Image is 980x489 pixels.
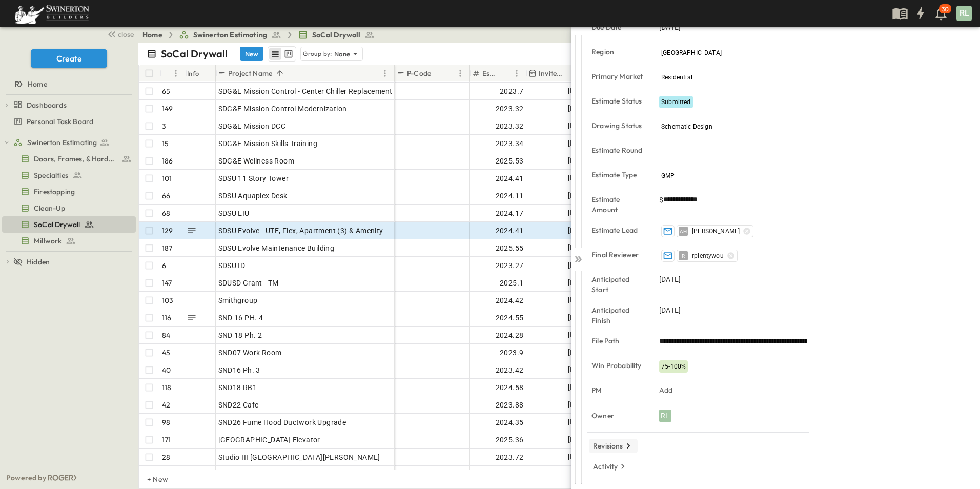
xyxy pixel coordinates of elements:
[2,184,136,200] div: test
[496,173,524,184] span: 2024.41
[659,305,681,315] span: [DATE]
[661,49,722,56] span: [GEOGRAPHIC_DATA]
[482,68,497,78] p: Estimate Number
[274,68,285,79] button: Sort
[218,348,282,358] span: SND07 Work Room
[2,134,136,151] div: test
[218,208,250,218] span: SDSU EIU
[218,295,258,305] span: Smithgroup
[162,226,173,236] p: 129
[218,173,289,184] span: SDSU 11 Story Tower
[2,216,136,233] div: test
[34,187,75,197] span: Firestopping
[496,452,524,462] span: 2023.72
[659,195,663,205] span: $
[218,470,328,480] span: Sun Outdoors Arcade Expansion
[496,208,524,218] span: 2024.17
[28,79,47,89] span: Home
[34,203,65,213] span: Clean-Up
[193,30,267,40] span: Swinerton Estimating
[589,439,638,453] button: Revisions
[159,65,185,81] div: #
[591,145,645,155] p: Estimate Round
[161,47,228,61] p: SoCal Drywall
[2,167,136,184] div: test
[218,121,286,131] span: SDG&E Mission DCC
[661,172,675,179] span: GMP
[162,243,173,253] p: 187
[27,137,97,148] span: Swinerton Estimating
[659,410,671,422] div: RL
[500,278,523,288] span: 2025.1
[162,191,170,201] p: 66
[496,156,524,166] span: 2025.53
[147,474,153,484] p: + New
[162,348,170,358] p: 45
[118,29,134,39] span: close
[591,47,645,57] p: Region
[162,400,170,410] p: 42
[496,104,524,114] span: 2023.32
[162,330,170,340] p: 84
[496,470,524,480] span: 2024.21
[659,385,673,395] p: Add
[661,363,686,370] span: 75-100%
[661,74,692,81] span: Residential
[34,219,80,230] span: SoCal Drywall
[303,49,332,59] p: Group by:
[500,86,523,96] span: 2023.7
[591,385,645,395] p: PM
[956,6,972,21] div: RL
[496,295,524,305] span: 2024.42
[589,459,632,474] button: Activity
[511,67,523,79] button: Menu
[433,68,444,79] button: Sort
[162,138,169,149] p: 15
[591,411,645,421] p: Owner
[591,250,645,260] p: Final Reviewer
[218,382,257,393] span: SND18 RB1
[218,452,380,462] span: Studio III [GEOGRAPHIC_DATA][PERSON_NAME]
[218,330,262,340] span: SND 18 Ph. 2
[407,68,431,78] p: P-Code
[591,71,645,81] p: Primary Market
[312,30,360,40] span: SoCal Drywall
[268,46,296,62] div: table view
[218,191,288,201] span: SDSU Aquaplex Desk
[218,86,393,96] span: SDG&E Mission Control - Center Chiller Replacement
[2,113,136,130] div: test
[162,278,172,288] p: 147
[496,260,524,271] span: 2023.27
[228,68,272,78] p: Project Name
[2,151,136,167] div: test
[591,96,645,106] p: Estimate Status
[496,435,524,445] span: 2025.36
[162,382,172,393] p: 118
[162,295,174,305] p: 103
[591,22,645,32] p: Due Date
[591,170,645,180] p: Estimate Type
[142,30,162,40] a: Home
[27,257,50,267] span: Hidden
[496,382,524,393] span: 2024.58
[240,47,263,61] button: New
[454,67,466,79] button: Menu
[162,435,171,445] p: 171
[218,278,279,288] span: SDUSD Grant - TM
[496,330,524,340] span: 2024.28
[692,252,724,260] span: rplentywou
[591,360,645,371] p: Win Probability
[661,123,712,130] span: Schematic Design
[218,365,260,375] span: SND16 Ph. 3
[591,120,645,131] p: Drawing Status
[218,313,263,323] span: SND 16 PH. 4
[593,461,618,472] p: Activity
[499,68,511,79] button: Sort
[591,336,645,346] p: File Path
[496,365,524,375] span: 2023.42
[27,100,67,110] span: Dashboards
[142,30,381,40] nav: breadcrumbs
[496,121,524,131] span: 2023.32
